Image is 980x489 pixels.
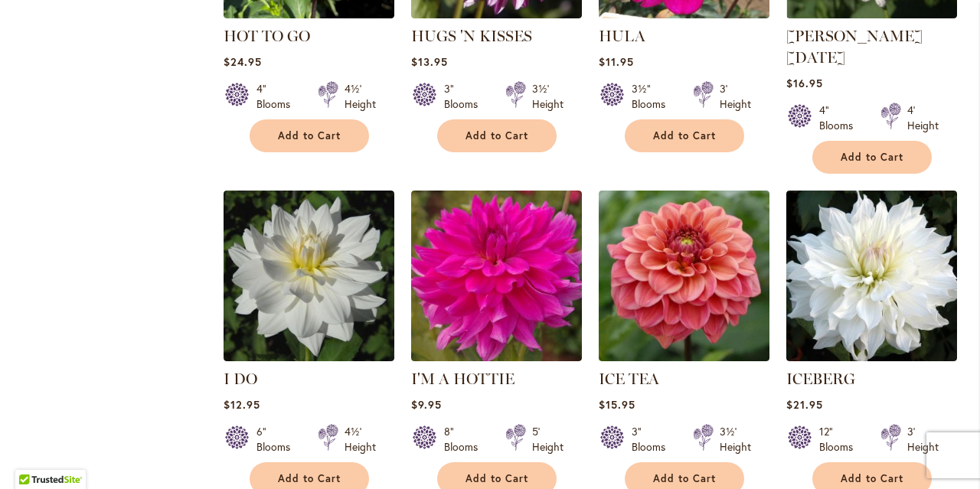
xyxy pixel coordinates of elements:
a: I DO [224,370,257,388]
div: 8" Blooms [444,424,487,455]
div: 3½' Height [720,424,751,455]
div: 6" Blooms [256,424,299,455]
div: 3' Height [907,424,939,455]
a: ICE TEA [599,370,659,388]
span: $11.95 [599,54,634,69]
a: HOT TO GO [224,27,310,45]
span: $12.95 [224,397,260,412]
div: 3" Blooms [444,81,487,112]
div: 5' Height [532,424,563,455]
a: I'm A Hottie [411,350,582,364]
div: 12" Blooms [819,424,862,455]
a: [PERSON_NAME] [DATE] [786,27,923,67]
span: Add to Cart [653,472,716,485]
span: $9.95 [411,397,442,412]
div: 4½' Height [345,81,376,112]
button: Add to Cart [625,119,744,152]
a: I'M A HOTTIE [411,370,514,388]
button: Add to Cart [250,119,369,152]
a: HUGS 'N KISSES [411,7,582,21]
div: 4½' Height [345,424,376,455]
a: HUGS 'N KISSES [411,27,532,45]
span: Add to Cart [278,129,341,142]
img: I'm A Hottie [411,191,582,361]
div: 4" Blooms [819,103,862,133]
a: HULA [599,27,645,45]
span: $16.95 [786,76,823,90]
span: Add to Cart [841,472,903,485]
a: ICE TEA [599,350,769,364]
span: Add to Cart [465,129,528,142]
span: Add to Cart [465,472,528,485]
span: Add to Cart [653,129,716,142]
a: HULA [599,7,769,21]
div: 3½' Height [532,81,563,112]
span: $21.95 [786,397,823,412]
img: I DO [224,191,394,361]
button: Add to Cart [812,141,932,174]
img: ICE TEA [599,191,769,361]
div: 3" Blooms [632,424,675,455]
span: Add to Cart [841,151,903,164]
a: ICEBERG [786,350,957,364]
iframe: Launch Accessibility Center [11,435,54,478]
span: Add to Cart [278,472,341,485]
div: 4' Height [907,103,939,133]
div: 3' Height [720,81,751,112]
img: ICEBERG [786,191,957,361]
button: Add to Cart [437,119,557,152]
a: I DO [224,350,394,364]
div: 4" Blooms [256,81,299,112]
div: 3½" Blooms [632,81,675,112]
span: $13.95 [411,54,448,69]
span: $15.95 [599,397,635,412]
a: ICEBERG [786,370,855,388]
a: HULIN'S CARNIVAL [786,7,957,21]
a: HOT TO GO [224,7,394,21]
span: $24.95 [224,54,262,69]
